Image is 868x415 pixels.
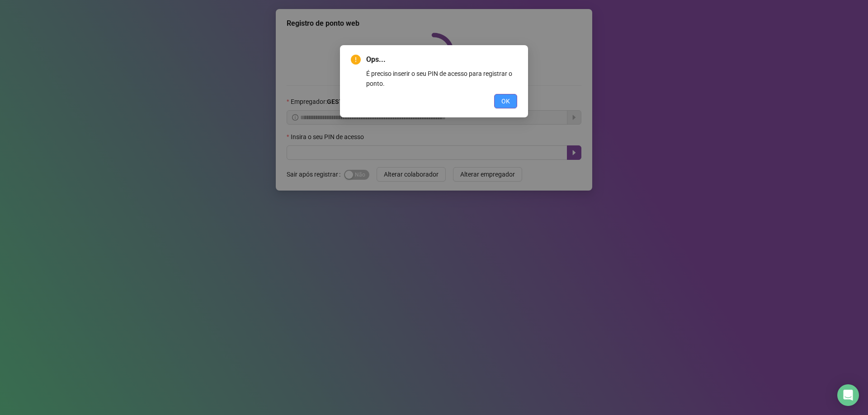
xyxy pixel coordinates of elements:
span: OK [501,96,510,106]
div: É preciso inserir o seu PIN de acesso para registrar o ponto. [366,69,517,89]
button: OK [494,94,517,108]
div: Open Intercom Messenger [837,384,859,406]
span: Ops... [366,54,517,65]
span: exclamation-circle [351,55,361,65]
